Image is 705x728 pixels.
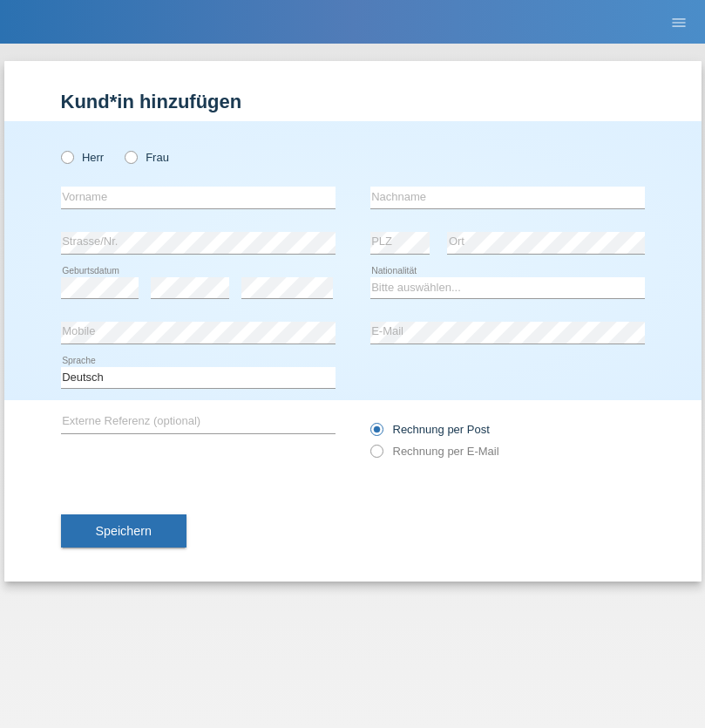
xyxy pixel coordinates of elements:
label: Rechnung per Post [370,423,490,436]
label: Herr [61,151,105,164]
label: Rechnung per E-Mail [370,445,499,458]
input: Herr [61,151,72,162]
input: Rechnung per E-Mail [370,445,382,466]
input: Rechnung per Post [370,423,382,445]
i: menu [670,14,688,31]
label: Frau [125,151,169,164]
span: Speichern [96,524,152,538]
h1: Kund*in hinzufügen [61,91,645,112]
button: Speichern [61,514,186,548]
input: Frau [125,151,136,162]
a: menu [661,17,696,27]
